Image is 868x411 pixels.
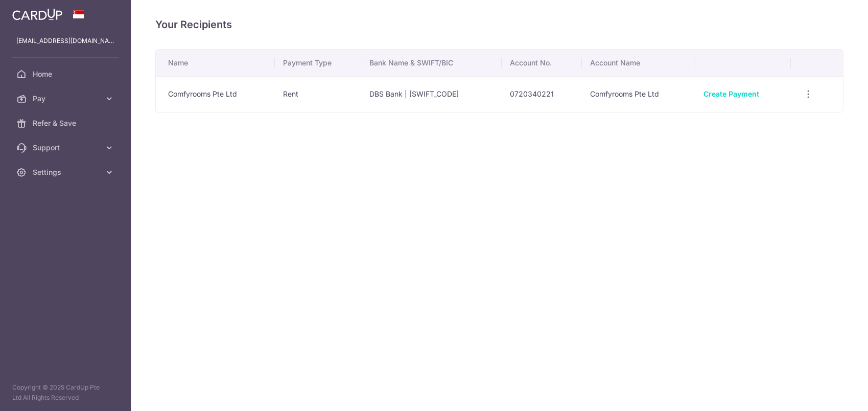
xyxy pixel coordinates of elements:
[502,76,582,112] td: 0720340221
[33,143,100,153] span: Support
[275,50,361,76] th: Payment Type
[16,36,114,46] p: [EMAIL_ADDRESS][DOMAIN_NAME]
[582,50,695,76] th: Account Name
[156,76,275,112] td: Comfyrooms Pte Ltd
[33,94,100,104] span: Pay
[703,89,759,98] a: Create Payment
[33,167,100,177] span: Settings
[275,76,361,112] td: Rent
[361,50,502,76] th: Bank Name & SWIFT/BIC
[361,76,502,112] td: DBS Bank | [SWIFT_CODE]
[33,69,100,79] span: Home
[582,76,695,112] td: Comfyrooms Pte Ltd
[12,8,62,20] img: CardUp
[156,50,275,76] th: Name
[33,118,100,128] span: Refer & Save
[502,50,582,76] th: Account No.
[155,16,843,33] h4: Your Recipients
